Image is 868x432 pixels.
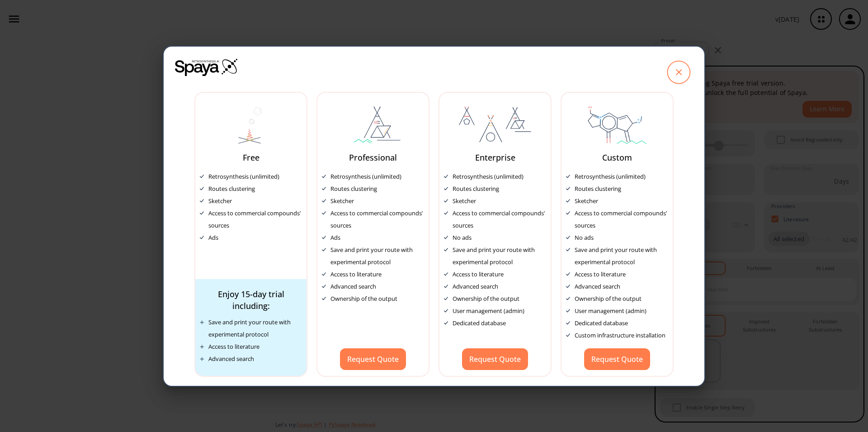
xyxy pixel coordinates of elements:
[208,171,279,183] div: Retrosynthesis (unlimited)
[208,183,255,195] div: Routes clustering
[340,348,406,370] button: Request Quote
[322,297,326,300] img: Tick Icon
[330,268,382,280] div: Access to literature
[322,248,326,252] img: Tick Icon
[200,345,204,349] img: Plus icon
[566,285,570,288] img: Tick Icon
[330,171,401,183] div: Retrosynthesis (unlimited)
[322,285,326,288] img: Tick Icon
[453,244,546,268] div: Save and print your route with experimental protocol
[575,195,598,207] div: Sketcher
[584,348,650,370] button: Request Quote
[453,232,472,244] div: No ads
[575,268,626,280] div: Access to literature
[444,175,448,178] img: Tick Icon
[444,199,448,203] img: Tick Icon
[330,244,424,268] div: Save and print your route with experimental protocol
[575,317,628,329] div: Dedicated database
[200,357,204,361] img: Plus icon
[453,195,476,207] div: Sketcher
[453,183,499,195] div: Routes clustering
[575,183,621,195] div: Routes clustering
[444,321,448,325] img: Tick Icon
[587,106,647,144] img: planCustom-C0xwSQBl.svg
[575,305,646,317] div: User management (admin)
[208,353,254,365] div: Advanced search
[444,309,448,313] img: Tick Icon
[322,272,326,276] img: Tick Icon
[566,175,570,178] img: Tick Icon
[453,293,519,305] div: Ownership of the output
[566,236,570,239] img: Tick Icon
[345,106,401,144] img: svg%3e
[208,341,259,353] div: Access to literature
[575,232,594,244] div: No ads
[444,187,448,190] img: Tick Icon
[330,293,397,305] div: Ownership of the output
[322,199,326,203] img: Tick Icon
[566,321,570,325] img: Tick Icon
[200,199,204,203] img: Tick Icon
[322,236,326,239] img: Tick Icon
[453,317,506,329] div: Dedicated database
[453,305,524,317] div: User management (admin)
[566,272,570,276] img: Tick Icon
[444,285,448,288] img: Tick Icon
[566,187,570,190] img: Tick Icon
[322,211,326,215] img: Tick Icon
[330,232,340,244] div: Ads
[453,268,504,280] div: Access to literature
[322,153,424,161] div: Professional
[208,232,218,244] div: Ads
[575,293,642,305] div: Ownership of the output
[330,183,377,195] div: Routes clustering
[566,199,570,203] img: Tick Icon
[330,280,376,293] div: Advanced search
[322,175,326,178] img: Tick Icon
[208,207,302,232] div: Access to commercial compounds’ sources
[575,171,646,183] div: Retrosynthesis (unlimited)
[453,207,546,232] div: Access to commercial compounds’ sources
[444,236,448,239] img: Tick Icon
[200,211,204,215] img: Tick Icon
[566,297,570,300] img: Tick Icon
[208,195,232,207] div: Sketcher
[200,187,204,190] img: Tick Icon
[566,309,570,313] img: Tick Icon
[566,153,668,161] div: Custom
[200,175,204,178] img: Tick Icon
[200,288,302,312] div: Enjoy 15-day trial including:
[444,272,448,276] img: Tick Icon
[444,248,448,252] img: Tick Icon
[453,171,524,183] div: Retrosynthesis (unlimited)
[208,316,302,341] div: Save and print your route with experimental protocol
[322,187,326,190] img: Tick Icon
[575,280,620,293] div: Advanced search
[330,207,424,232] div: Access to commercial compounds’ sources
[200,153,302,161] div: Free
[459,106,531,144] img: planEnterprise-DfCgZOee.svg
[200,320,204,324] img: Plus icon
[453,280,498,293] div: Advanced search
[444,297,448,300] img: Tick Icon
[444,211,448,215] img: Tick Icon
[444,153,546,161] div: Enterprise
[575,329,665,342] div: Custom infrastructure installation
[566,211,570,215] img: Tick Icon
[566,333,570,337] img: Tick Icon
[575,244,668,268] div: Save and print your route with experimental protocol
[566,248,570,252] img: Tick Icon
[200,236,204,239] img: Tick Icon
[175,58,238,76] img: Spaya logo
[462,348,528,370] button: Request Quote
[575,207,668,232] div: Access to commercial compounds’ sources
[226,106,275,144] img: svg%3e
[330,195,354,207] div: Sketcher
